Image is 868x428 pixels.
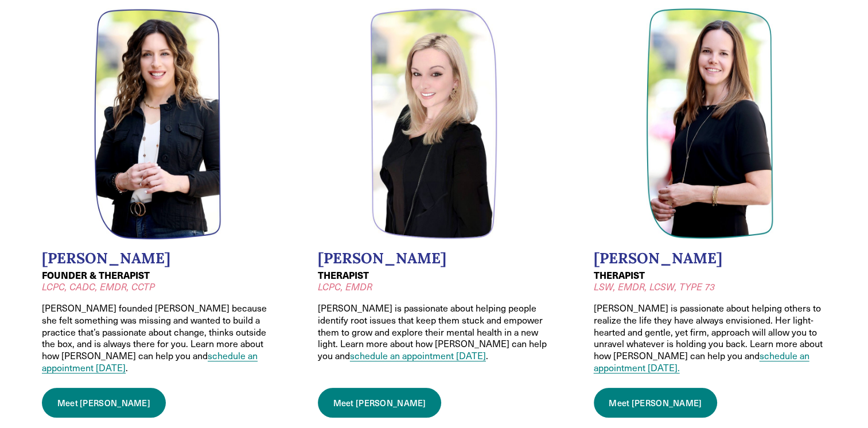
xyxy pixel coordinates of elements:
h2: [PERSON_NAME] [42,250,274,267]
a: schedule an appointment [DATE]. [594,349,809,373]
strong: THERAPIST [594,269,645,282]
img: Headshot of Jodi Kautz, LSW, EMDR, TYPE 73, LCSW. Jodi is a therapist at Ivy Lane Counseling. [646,8,774,240]
p: [PERSON_NAME] founded [PERSON_NAME] because she felt something was missing and wanted to build a ... [42,302,274,374]
h2: [PERSON_NAME] [594,250,826,267]
a: schedule an appointment [DATE] [42,349,258,373]
a: Meet [PERSON_NAME] [594,388,718,418]
a: Meet [PERSON_NAME] [318,388,442,418]
strong: FOUNDER & THERAPIST [42,269,150,282]
strong: THERAPIST [318,269,369,282]
em: LCPC, CADC, EMDR, CCTP [42,281,155,293]
em: LCPC, EMDR [318,281,372,293]
h2: [PERSON_NAME] [318,250,550,267]
img: Headshot of Jessica Wilkiel, LCPC, EMDR. Meghan is a therapist at Ivy Lane Counseling. [370,8,498,240]
a: schedule an appointment [DATE] [350,349,486,361]
p: [PERSON_NAME] is passionate about helping others to realize the life they have always envisioned.... [594,302,826,374]
img: Headshot of Wendy Pawelski, LCPC, CADC, EMDR, CCTP. Wendy is a founder oft Ivy Lane Counseling [94,8,222,240]
a: Meet [PERSON_NAME] [42,388,166,418]
p: [PERSON_NAME] is passionate about helping people identify root issues that keep them stuck and em... [318,302,550,362]
em: LSW, EMDR, LCSW, TYPE 73 [594,281,715,293]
